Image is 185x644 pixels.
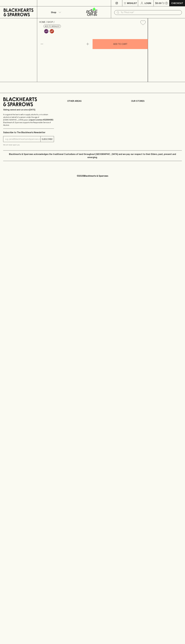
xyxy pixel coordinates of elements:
img: Sulphur Free [50,29,54,33]
p: We will never spam you [3,144,54,146]
input: e.g. jane@blackheartsandsparrows.com.au [5,137,40,141]
button: SUBSCRIBE [41,136,54,142]
p: Shop [51,11,56,14]
p: OUR STORES [131,99,182,103]
a: Made and bottled without any added Sulphur Dioxide (SO2) [49,28,55,34]
img: 40652.png [37,27,148,82]
p: ADD TO CART [113,42,127,46]
button: Add to wishlist [139,19,147,26]
button: Add to wishlist [44,25,61,28]
p: $0.00 [155,2,162,5]
p: Subscribe to The Blackhearts Newsletter [3,131,54,134]
p: Login [145,2,151,5]
a: Some may call it natural, others minimum intervention, either way, it’s hands off & maybe even a ... [44,28,49,34]
p: OTHER AREAS [67,99,118,103]
p: 0 [166,2,167,4]
p: It is against the law to sell or supply alcohol to, or to obtain alcohol on behalf of a person un... [3,113,54,126]
a: HOME [39,21,45,23]
p: Blackhearts & Sparrows acknowledges the traditional Custodians of land throughout [GEOGRAPHIC_DAT... [5,153,180,159]
button: Shop [37,6,74,18]
img: Lo-Fi [44,29,48,33]
a: SHOP [47,21,53,23]
p: Sibling owned and run since [DATE] [3,108,54,111]
strong: Liquor License #32064953 [29,119,53,121]
p: Checkout [171,2,183,5]
input: Try "Pinot noir" [121,10,180,15]
p: Wishlist [127,2,137,5]
button: ADD TO CART [93,39,148,49]
p: SUBSCRIBE [42,138,53,141]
